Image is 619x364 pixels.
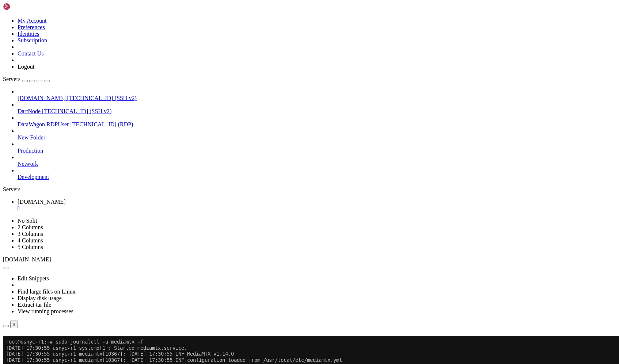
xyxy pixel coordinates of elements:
x-row: [DATE] 17:40:34 usnyc-r1 mediamtx[10367]: Cache-Control: no-cache [3,276,525,282]
li: New Folder [18,128,616,141]
a: DataWagon RDPUser [TECHNICAL_ID] (RDP) [18,121,616,128]
x-row: [DATE] 17:40:22 usnyc-r1 mediamtx[10367]: Host: [DOMAIN_NAME]:8889 [3,94,525,100]
span: Servers [3,76,20,82]
x-row: [DATE] 17:30:55 usnyc-r1 mediamtx[10367]: [DATE] 17:30:55 INF [SRT] listener opened on :8890 (UDP) [3,58,525,64]
x-row: [DATE] 17:30:55 usnyc-r1 mediamtx[10367]: [DATE] 17:30:55 INF [HLS] listener opened on :8888 [3,45,525,51]
x-row: [DATE] 17:40:34 usnyc-r1 mediamtx[10367]: (body of 2194 bytes) [3,294,525,300]
a: Servers [3,76,50,82]
a: Subscription [18,37,47,43]
span: New Folder [18,134,45,141]
x-row: [DATE] 17:40:22 usnyc-r1 mediamtx[10367]: Accept: text/html,application/xhtml+xml,application/xml... [3,100,525,106]
li: Production [18,141,616,154]
span: Development [18,174,49,180]
x-row: [DATE] 17:40:22 usnyc-r1 mediamtx[10367]: Accept-Language: es-MX,es;q=0.8,en-US;q=0.5,en;q=0.3 [3,112,525,118]
x-row: [DATE] 17:40:22 usnyc-r1 mediamtx[10367]: Www-Authenticate: Basic realm="mediamtx" [3,173,525,179]
x-row: [DATE] 17:40:34 usnyc-r1 mediamtx[10367]: Accept-Language: es-MX,es;q=0.8,en-US;q=0.5,en;q=0.3 [3,215,525,222]
x-row: [DATE] 17:40:34 usnyc-r1 mediamtx[10367]: Access-Control-Allow-Credentials: true [3,264,525,270]
a: 3 Columns [18,231,43,237]
x-row: [DATE] 17:40:22 usnyc-r1 mediamtx[10367]: [DATE] 17:40:22 DEB [WebRTC] [conn [TECHNICAL_ID]] [s->... [3,149,525,155]
x-row: [DATE] 17:40:34 usnyc-r1 mediamtx[10367]: Host: [DOMAIN_NAME]:8889 [3,306,525,313]
a: No Split [18,218,37,224]
x-row: [DATE] 17:40:34 usnyc-r1 mediamtx[10367]: Content-Type: text/html [3,282,525,288]
a: usnyc-r1.blazar.live [18,199,616,212]
span: DataWagon RDPUser [18,121,69,127]
li: Development [18,167,616,180]
x-row: [DATE] 17:40:31 usnyc-r1 mediamtx[10367]: [DATE] 17:40:31 INF [RTMP] [conn [TECHNICAL_ID]] closed... [3,179,525,185]
a: Network [18,161,616,167]
x-row: [DATE] 17:40:34 usnyc-r1 mediamtx[10367]: User-Agent: Mozilla/5.0 (Macintosh; Intel Mac OS X 10.1... [3,246,525,252]
button:  [10,321,18,328]
x-row: [DATE] 17:30:55 usnyc-r1 mediamtx[10367]: [DATE] 17:30:55 INF MediaMTX v1.14.0 [3,15,525,21]
li: Network [18,154,616,167]
x-row: [DATE] 17:40:34 usnyc-r1 mediamtx[10367]: Access-Control-Allow-Origin: * [3,270,525,276]
span: [DOMAIN_NAME] [18,95,66,101]
x-row: [DATE] 17:39:58 usnyc-r1 mediamtx[10367]: [DATE] 17:39:58 DEB [path testrelay] created [3,76,525,82]
x-row: [DATE] 17:40:34 usnyc-r1 mediamtx[10367]: Priority: u=0, i [3,234,525,240]
span: [DOMAIN_NAME] [18,199,66,205]
x-row: [DATE] 17:40:34 usnyc-r1 mediamtx[10367]: [AUTH_TOKEN] [3,222,525,228]
li: [DOMAIN_NAME] [TECHNICAL_ID] (SSH v2) [18,88,616,101]
x-row: [DATE] 17:40:22 usnyc-r1 mediamtx[10367]: Connection: keep-alive [3,118,525,124]
x-row: [DATE] 17:30:55 usnyc-r1 mediamtx[10367]: [DATE] 17:30:55 INF [WebRTC] listener opened on :8889 (... [3,51,525,58]
x-row: [DATE] 17:30:55 usnyc-r1 mediamtx[10367]: [DATE] 17:30:55 INF configuration loaded from /usr/loca... [3,21,525,27]
a: Preferences [18,24,45,30]
x-row: [DATE] 17:30:55 usnyc-r1 mediamtx[10367]: [DATE] 17:30:55 INF [RTMP] listener opened on :1935 [3,39,525,46]
x-row: [DATE] 17:40:22 usnyc-r1 mediamtx[10367]: Upgrade-Insecure-Requests: 1 [3,130,525,137]
a: Production [18,147,616,154]
x-row: [DATE] 17:40:34 usnyc-r1 mediamtx[10367]: [DATE] 17:40:34 DEB [WebRTC] [conn [TECHNICAL_ID]] [c->... [3,300,525,307]
x-row: [DATE] 17:40:22 usnyc-r1 mediamtx[10367]: Access-Control-Allow-Credentials: true [3,155,525,161]
a: [DOMAIN_NAME] [TECHNICAL_ID] (SSH v2) [18,95,616,101]
x-row: [DATE] 17:40:34 usnyc-r1 mediamtx[10367]: Server: mediamtx [3,288,525,294]
span: [TECHNICAL_ID] (RDP) [70,121,133,127]
x-row: [DATE] 17:40:34 usnyc-r1 mediamtx[10367]: Upgrade-Insecure-Requests: 1 [3,240,525,246]
a:  [18,205,616,212]
span: Production [18,147,43,154]
span: [TECHNICAL_ID] (SSH v2) [67,95,137,101]
x-row: [DATE] 17:40:22 usnyc-r1 mediamtx[10367]: User-Agent: Mozilla/5.0 (Macintosh; Intel Mac OS X 10.1... [3,137,525,143]
a: 5 Columns [18,244,43,250]
x-row: [DATE] 17:40:34 usnyc-r1 mediamtx[10367]: [DATE] 17:40:34 DEB [WebRTC] [conn [TECHNICAL_ID]] [s->... [3,258,525,264]
x-row: [DATE] 17:30:55 usnyc-r1 systemd[1]: Started mediamtx.service. [3,9,525,15]
x-row: [DATE] 17:40:34 usnyc-r1 mediamtx[10367]: Host: [DOMAIN_NAME]:8889 [3,197,525,203]
a: My Account [18,18,47,24]
a: Extract tar file [18,302,51,308]
li: DataWagon RDPUser [TECHNICAL_ID] (RDP) [18,115,616,128]
x-row: [DATE] 17:40:22 usnyc-r1 mediamtx[10367]: Access-Control-Allow-Origin: * [3,161,525,167]
x-row: [DATE] 17:40:22 usnyc-r1 mediamtx[10367]: [3,142,525,149]
a: Identities [18,31,39,37]
x-row: [DATE] 17:40:22 usnyc-r1 mediamtx[10367]: Accept-Encoding: gzip, deflate [3,106,525,112]
a: Find large files on Linux [18,288,76,295]
a: Logout [18,64,34,70]
x-row: [DATE] 17:39:55 usnyc-r1 mediamtx[10367]: [DATE] 17:39:55 INF [RTMP] [conn [TECHNICAL_ID]] opened [3,70,525,76]
a: Contact Us [18,50,44,57]
div:  [13,322,15,327]
li: DartNode [TECHNICAL_ID] (SSH v2) [18,101,616,115]
div: Servers [3,186,616,193]
x-row: [DATE] 17:40:22 usnyc-r1 mediamtx[10367]: Priority: u=0, i [3,124,525,131]
x-row: root@usnyc-r1:~# sudo journalctl -u mediamtx -f [3,3,525,9]
a: 2 Columns [18,224,43,230]
x-row: [DATE] 17:40:34 usnyc-r1 mediamtx[10367]: Accept: text/html,application/xhtml+xml,application/xml... [3,203,525,210]
a: Display disk usage [18,295,62,301]
a: Edit Snippets [18,275,49,281]
span: Network [18,161,38,167]
span: [DOMAIN_NAME] [3,256,51,263]
x-row: [DATE] 17:40:34 usnyc-r1 mediamtx[10367]: Connection: keep-alive [3,227,525,234]
x-row: [DATE] 17:40:22 usnyc-r1 mediamtx[10367]: [DATE] 17:40:22 DEB [WebRTC] [conn [TECHNICAL_ID]] [c->... [3,88,525,94]
a: 4 Columns [18,237,43,244]
a: Development [18,174,616,180]
x-row: [DATE] 17:39:58 usnyc-r1 mediamtx[10367]: [DATE] 17:39:58 INF [RTMP] [conn [TECHNICAL_ID]] is pub... [3,82,525,88]
span: [TECHNICAL_ID] (SSH v2) [42,108,111,114]
x-row: [DATE] 17:30:55 usnyc-r1 mediamtx[10367]: [DATE] 17:30:55 INF [API] listener opened on :9997 [3,64,525,70]
a: DartNode [TECHNICAL_ID] (SSH v2) [18,108,616,115]
img: Shellngn [3,3,45,10]
x-row: [DATE] 17:40:34 usnyc-r1 mediamtx[10367]: [3,252,525,258]
span: DartNode [18,108,41,114]
x-row: [DATE] 17:30:55 usnyc-r1 mediamtx[10367]: [DATE] 17:30:55 DEB path manager created [3,27,525,34]
x-row: [DATE] 17:40:34 usnyc-r1 mediamtx[10367]: [DATE] 17:40:34 DEB [WebRTC] [conn [TECHNICAL_ID]] [c->... [3,191,525,197]
x-row: [DATE] 17:30:55 usnyc-r1 mediamtx[10367]: [DATE] 17:30:55 INF [RTSP] listener opened on :8554 (TC... [3,33,525,39]
x-row: [DATE] 17:40:34 usnyc-r1 mediamtx[10367]: Accept-Encoding: gzip, deflate [3,209,525,215]
x-row: [DATE] 17:40:31 usnyc-r1 mediamtx[10367]: [DATE] 17:40:31 DEB [path testrelay] destroyed: not in use [3,185,525,191]
a: View running processes [18,308,73,314]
